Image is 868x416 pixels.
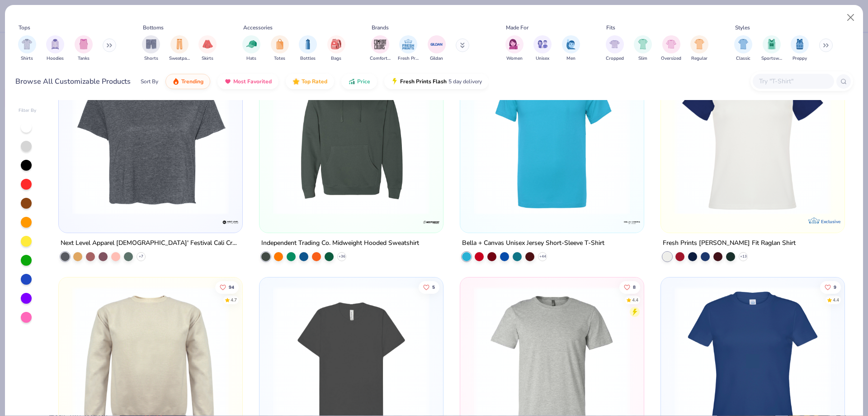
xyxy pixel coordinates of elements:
button: filter button [271,35,289,62]
div: Sort By [141,77,158,86]
img: Unisex Image [538,39,548,49]
button: filter button [75,35,93,62]
div: filter for Skirts [198,35,217,62]
button: filter button [18,35,36,62]
button: filter button [428,35,446,62]
div: Tops [19,24,30,32]
button: filter button [791,35,809,62]
img: Women Image [509,39,519,49]
span: Hoodies [47,55,64,62]
img: Classic Image [738,39,749,49]
span: Shirts [21,55,33,62]
span: + 13 [740,254,746,259]
div: Accessories [243,24,273,32]
img: Skirts Image [203,39,213,49]
button: Like [619,281,640,293]
div: filter for Oversized [661,35,681,62]
button: Fresh Prints Flash5 day delivery [384,74,489,89]
div: Fits [606,24,615,32]
div: filter for Sportswear [761,35,782,62]
div: filter for Fresh Prints [398,35,419,62]
button: Price [341,74,377,89]
img: 68593ca7-b9c8-486a-beab-8dcc4f1aaae8 [434,58,599,215]
div: Next Level Apparel [DEMOGRAPHIC_DATA]' Festival Cali Crop T-Shirt [61,238,241,249]
button: Like [216,281,239,293]
button: filter button [661,35,681,62]
div: filter for Regular [690,35,708,62]
button: filter button [606,35,624,62]
img: Tanks Image [79,39,89,49]
img: 21f585b9-bb5d-454e-ad73-31b06e5e9bdc [634,58,800,215]
div: Made For [506,24,528,32]
span: Comfort Colors [370,55,391,62]
span: Sportswear [761,55,782,62]
div: filter for Totes [271,35,289,62]
div: filter for Unisex [533,35,552,62]
button: Trending [165,74,210,89]
span: Slim [638,55,647,62]
div: filter for Bags [327,35,345,62]
span: 8 [633,285,636,289]
div: filter for Sweatpants [169,35,190,62]
input: Try "T-Shirt" [758,76,828,86]
img: trending.gif [172,78,179,85]
span: Classic [736,55,750,62]
span: Top Rated [302,78,327,85]
div: filter for Cropped [606,35,624,62]
button: filter button [761,35,782,62]
img: Comfort Colors Image [373,38,387,51]
div: filter for Slim [634,35,652,62]
div: filter for Preppy [791,35,809,62]
button: filter button [370,35,391,62]
span: 5 [432,285,435,289]
img: Regular Image [694,39,705,49]
img: Sweatpants Image [175,39,184,49]
span: + 7 [139,254,143,259]
span: Bags [331,55,341,62]
span: Oversized [661,55,681,62]
span: Men [566,55,576,62]
img: Slim Image [638,39,648,49]
img: Totes Image [275,39,285,49]
button: filter button [242,35,260,62]
img: 10a0a8bf-8f21-4ecd-81c8-814f1e31d243 [469,58,635,215]
img: 3644f833-5bb2-4f83-981f-b4a4ab244a55 [269,58,434,215]
div: Browse All Customizable Products [15,76,131,87]
div: filter for Women [505,35,524,62]
button: filter button [142,35,160,62]
div: 4.4 [632,296,638,303]
img: Bottles Image [303,39,313,49]
div: filter for Bottles [299,35,317,62]
img: Shirts Image [22,39,32,49]
span: Most Favorited [233,78,272,85]
img: Fresh Prints Image [401,38,415,51]
div: filter for Gildan [428,35,446,62]
button: filter button [562,35,580,62]
span: 94 [229,285,235,289]
span: Fresh Prints Flash [400,78,447,85]
span: Sweatpants [169,55,190,62]
div: 4.4 [833,296,839,303]
div: Independent Trading Co. Midweight Hooded Sweatshirt [261,238,419,249]
span: + 44 [539,254,546,259]
img: most_fav.gif [224,78,231,85]
span: Hats [246,55,256,62]
div: Bottoms [143,24,164,32]
button: filter button [327,35,345,62]
button: filter button [198,35,217,62]
span: Cropped [606,55,624,62]
span: Shorts [144,55,158,62]
img: Gildan Image [430,38,443,51]
span: Tanks [78,55,90,62]
div: 4.7 [231,296,237,303]
span: Regular [691,55,708,62]
img: Oversized Image [666,39,676,49]
div: Brands [372,24,389,32]
div: filter for Shirts [18,35,36,62]
button: Most Favorited [217,74,278,89]
button: filter button [734,35,752,62]
span: Skirts [202,55,213,62]
img: Independent Trading Co. logo [422,213,440,231]
img: Next Level Apparel logo [222,213,240,231]
span: Trending [181,78,203,85]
